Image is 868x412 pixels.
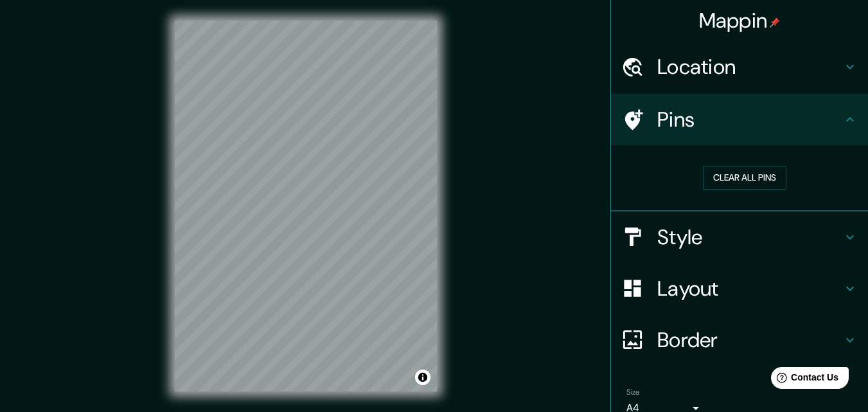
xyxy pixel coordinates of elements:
canvas: Map [175,21,437,391]
button: Clear all pins [703,166,786,190]
h4: Pins [657,107,842,132]
h4: Mappin [699,8,781,33]
div: Border [611,314,868,366]
div: Style [611,211,868,263]
div: Location [611,41,868,93]
button: Toggle attribution [415,370,430,385]
h4: Location [657,54,842,80]
div: Pins [611,94,868,145]
h4: Border [657,327,842,353]
h4: Layout [657,276,842,301]
img: pin-icon.png [770,17,780,28]
h4: Style [657,224,842,250]
div: Layout [611,263,868,314]
iframe: Help widget launcher [754,362,854,398]
label: Size [626,386,640,397]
